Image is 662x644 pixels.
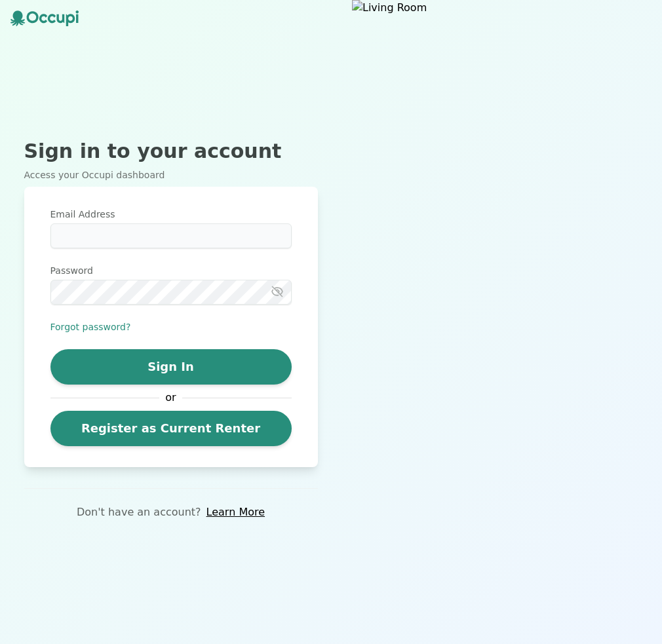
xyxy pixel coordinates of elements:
[50,264,292,277] label: Password
[77,504,201,520] p: Don't have an account?
[206,504,265,520] a: Learn More
[50,320,131,333] button: Forgot password?
[50,208,292,221] label: Email Address
[24,140,318,163] h2: Sign in to your account
[24,168,318,181] p: Access your Occupi dashboard
[50,349,292,385] button: Sign In
[50,411,292,446] a: Register as Current Renter
[159,390,183,406] span: or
